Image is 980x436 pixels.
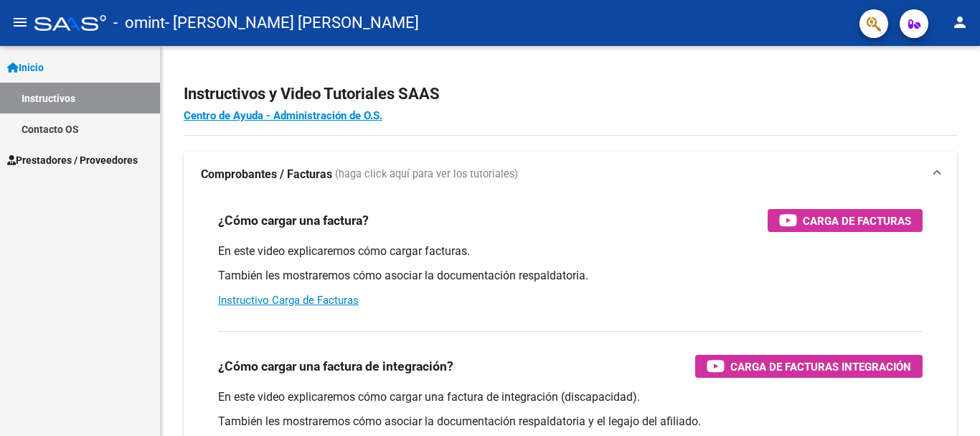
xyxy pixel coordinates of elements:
[218,389,923,405] p: En este video explicaremos cómo cargar una factura de integración (discapacidad).
[803,212,911,230] span: Carga de Facturas
[218,294,359,307] a: Instructivo Carga de Facturas
[768,209,923,232] button: Carga de Facturas
[951,14,969,31] mat-icon: person
[184,109,382,122] a: Centro de Ayuda - Administración de O.S.
[11,14,29,31] mat-icon: menu
[730,358,911,376] span: Carga de Facturas Integración
[201,167,332,182] strong: Comprobantes / Facturas
[7,152,138,168] span: Prestadores / Proveedores
[695,355,923,378] button: Carga de Facturas Integración
[335,167,518,182] span: (haga click aquí para ver los tutoriales)
[184,152,957,198] mat-expansion-panel-header: Comprobantes / Facturas (haga click aquí para ver los tutoriales)
[218,268,923,284] p: También les mostraremos cómo asociar la documentación respaldatoria.
[165,7,419,39] span: - [PERSON_NAME] [PERSON_NAME]
[218,414,923,430] p: También les mostraremos cómo asociar la documentación respaldatoria y el legajo del afiliado.
[7,60,44,75] span: Inicio
[113,7,165,39] span: - omint
[218,243,923,259] p: En este video explicaremos cómo cargar facturas.
[931,387,966,422] iframe: Intercom live chat
[218,356,453,376] h3: ¿Cómo cargar una factura de integración?
[218,210,369,231] h3: ¿Cómo cargar una factura?
[184,80,957,108] h2: Instructivos y Video Tutoriales SAAS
